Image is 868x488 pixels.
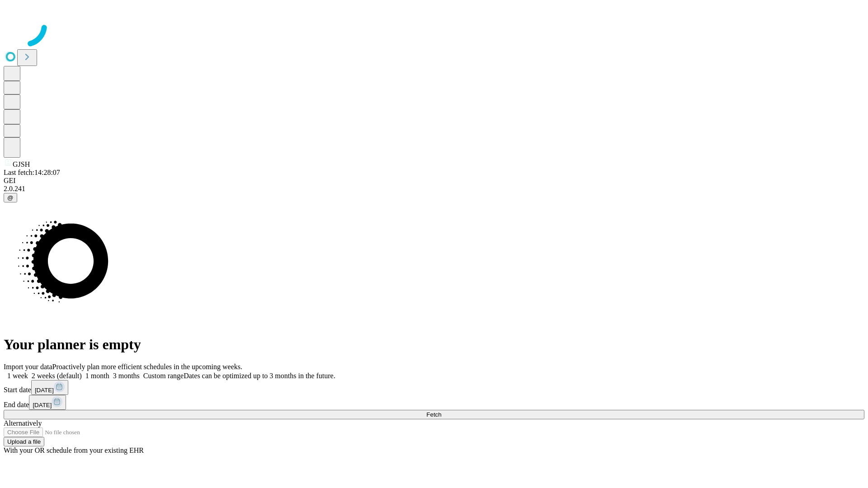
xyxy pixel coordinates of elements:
[31,380,68,395] button: [DATE]
[143,372,184,380] span: Custom range
[4,437,44,446] button: Upload a file
[85,372,109,380] span: 1 month
[4,395,864,410] div: End date
[32,372,82,380] span: 2 weeks (default)
[35,387,54,394] span: [DATE]
[4,410,864,419] button: Fetch
[7,194,14,201] span: @
[4,177,864,185] div: GEI
[52,363,242,371] span: Proactively plan more efficient schedules in the upcoming weeks.
[7,372,28,380] span: 1 week
[4,380,864,395] div: Start date
[29,395,66,410] button: [DATE]
[33,402,52,408] span: [DATE]
[4,419,42,427] span: Alternatively
[184,372,335,380] span: Dates can be optimized up to 3 months in the future.
[4,193,17,202] button: @
[4,363,52,371] span: Import your data
[13,160,30,168] span: GJSH
[113,372,140,380] span: 3 months
[4,336,864,353] h1: Your planner is empty
[4,185,864,193] div: 2.0.241
[4,169,60,176] span: Last fetch: 14:28:07
[4,446,144,454] span: With your OR schedule from your existing EHR
[426,411,441,418] span: Fetch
